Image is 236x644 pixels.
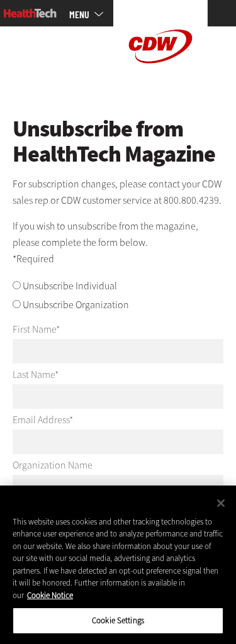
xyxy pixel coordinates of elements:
[13,413,73,426] label: Email Address
[113,83,208,96] a: CDW
[23,279,117,292] label: Unsubscribe Individual
[207,489,235,517] button: Close
[205,106,223,116] a: Log in
[205,105,223,117] div: User menu
[13,218,223,267] p: If you wish to unsubscribe from the magazine, please complete the form below. *Required
[13,323,60,336] label: First Name
[13,368,59,381] label: Last Name
[13,117,222,167] h1: Unsubscribe from HealthTech Magazine
[27,590,73,601] a: More information about your privacy
[4,9,57,18] img: Home
[13,458,93,472] label: Organization Name
[13,608,223,634] button: Cookie Settings
[23,298,129,311] label: Unsubscribe Organization
[69,9,113,19] a: mobile-menu
[13,176,223,208] p: For subscription changes, please contact your CDW sales rep or CDW customer service at 800.800.4239.
[13,516,223,602] div: This website uses cookies and other tracking technologies to enhance user experience and to analy...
